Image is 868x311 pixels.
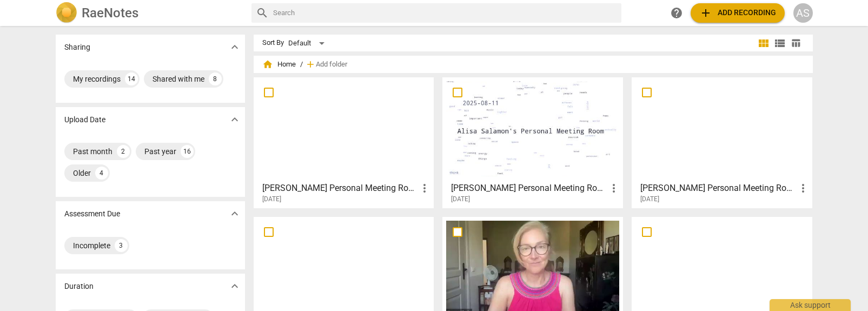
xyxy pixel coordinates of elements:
span: view_list [773,37,786,50]
span: more_vert [418,182,431,195]
div: 8 [209,72,222,85]
button: Tile view [756,35,772,51]
button: Show more [227,39,243,55]
h3: Alisa Salamon's Personal Meeting Room [640,182,797,195]
span: Home [262,59,296,70]
button: List view [772,35,788,51]
div: 14 [125,72,138,85]
div: 3 [115,239,128,252]
span: more_vert [607,182,620,195]
span: [DATE] [262,195,281,204]
a: Help [667,3,686,23]
a: LogoRaeNotes [56,2,243,24]
button: Show more [227,278,243,294]
span: Add folder [316,61,347,69]
input: Search [273,4,617,22]
a: [PERSON_NAME] Personal Meeting Room[DATE] [446,81,619,203]
div: Ask support [770,299,851,311]
button: Upload [691,3,785,23]
h3: Alisa Salamon's Personal Meeting Room [451,182,607,195]
span: [DATE] [640,195,659,204]
span: search [256,6,269,19]
div: Sort By [262,39,284,47]
div: Shared with me [153,74,204,84]
span: [DATE] [451,195,470,204]
div: 16 [181,145,194,158]
button: AS [793,3,813,23]
div: Past year [144,146,176,157]
span: more_vert [797,182,810,195]
div: My recordings [73,74,121,84]
span: view_module [757,37,770,50]
a: [PERSON_NAME] Personal Meeting Room[DATE] [257,81,430,203]
span: add [699,6,712,19]
h3: Alisa Salamon's Personal Meeting Room [262,182,419,195]
span: help [670,6,683,19]
div: 2 [117,145,130,158]
p: Duration [64,281,94,292]
button: Show more [227,111,243,128]
div: 4 [95,167,108,180]
button: Table view [788,35,804,51]
p: Sharing [64,42,90,53]
span: expand_more [228,280,241,293]
span: expand_more [228,113,241,126]
div: Past month [73,146,112,157]
span: home [262,59,273,70]
div: Older [73,168,91,178]
p: Assessment Due [64,208,120,220]
span: add [305,59,316,70]
span: expand_more [228,41,241,54]
a: [PERSON_NAME] Personal Meeting Room[DATE] [635,81,809,203]
span: / [300,61,303,69]
div: Incomplete [73,240,110,251]
h2: RaeNotes [82,5,138,21]
button: Show more [227,206,243,222]
p: Upload Date [64,114,105,125]
div: Default [288,35,328,52]
span: Add recording [699,6,776,19]
img: Logo [56,2,77,24]
span: expand_more [228,207,241,220]
span: table_chart [791,38,801,48]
